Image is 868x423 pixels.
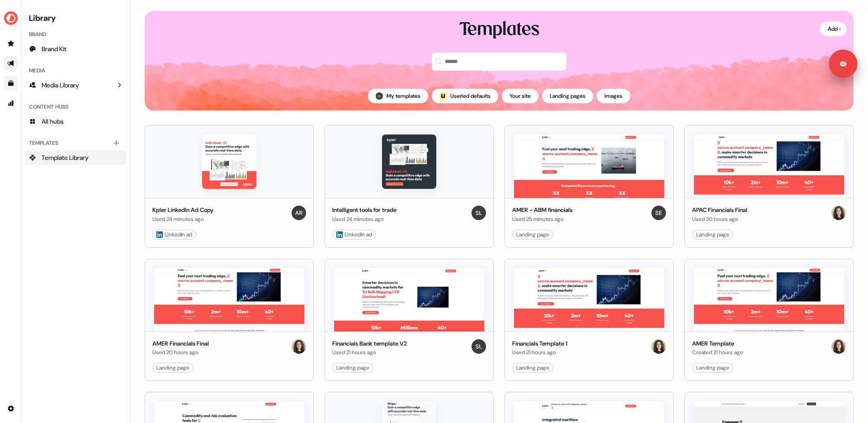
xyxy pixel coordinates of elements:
[336,230,372,239] div: LinkedIn ad
[25,78,126,92] a: Media Library
[42,153,89,162] span: Template Library
[472,339,486,354] img: Shi Jia
[692,206,747,215] div: APAC Financials Final
[42,44,66,53] span: Brand Kit
[292,339,306,354] img: Alexandra
[145,125,314,248] button: Kpler LinkedIn Ad CopyKpler LinkedIn Ad CopyUsed 24 minutes agoAleksandra LinkedIn ad
[4,56,18,71] a: Go to outbound experience
[25,27,126,42] div: Brand
[512,206,572,215] div: AMER - ABM financials
[831,206,846,220] img: Alexandra
[472,206,486,220] img: Shi Jia
[514,135,664,198] img: AMER - ABM financials
[368,89,428,103] button: My templates
[696,363,729,372] div: Landing page
[332,206,396,215] div: Intelligent tools for trade
[325,125,494,248] button: Intelligent tools for tradeIntelligent tools for tradeUsed 24 minutes agoShi Jia LinkedIn ad
[692,215,747,224] div: Used 20 hours ago
[376,92,383,100] img: Shi Jia
[156,363,189,372] div: Landing page
[42,117,64,126] span: All hubs
[694,268,844,332] img: AMER Template
[692,348,743,357] div: Created 21 hours ago
[4,36,18,51] a: Go to prospects
[502,89,538,103] button: Your site
[25,114,126,129] a: All hubs
[334,268,484,332] img: Financials Bank template V2
[152,348,209,357] div: Used 20 hours ago
[696,230,729,239] div: Landing page
[514,268,664,332] img: Financials Template 1
[516,230,549,239] div: Landing page
[516,363,549,372] div: Landing page
[202,135,256,189] img: Kpler LinkedIn Ad Copy
[4,96,18,111] a: Go to attribution
[459,18,539,42] div: Templates
[432,89,498,103] button: userled logo;Userled defaults
[152,215,213,224] div: Used 24 minutes ago
[512,339,567,348] div: Financials Template 1
[684,259,854,381] button: AMER TemplateAMER TemplateCreated 21 hours agoAlexandraLanding page
[25,42,126,56] a: Brand Kit
[42,81,79,90] span: Media Library
[597,89,630,103] button: Images
[332,348,407,357] div: Used 21 hours ago
[505,259,674,381] button: Financials Template 1Financials Template 1Used 21 hours agoAlexandraLanding page
[154,268,304,332] img: AMER Financials Final
[25,150,126,165] a: Template Library
[542,89,593,103] button: Landing pages
[336,363,369,372] div: Landing page
[512,215,572,224] div: Used 25 minutes ago
[439,92,447,100] img: userled logo
[332,215,396,224] div: Used 24 minutes ago
[25,100,126,114] div: Content Hubs
[4,76,18,91] a: Go to templates
[152,206,213,215] div: Kpler LinkedIn Ad Copy
[694,135,844,198] img: APAC Financials Final
[512,348,567,357] div: Used 21 hours ago
[651,339,666,354] img: Alexandra
[382,135,436,189] img: Intelligent tools for trade
[439,92,447,100] div: ;
[651,206,666,220] img: Sabastian
[4,401,18,416] a: Go to integrations
[684,125,854,248] button: APAC Financials FinalAPAC Financials FinalUsed 20 hours agoAlexandraLanding page
[152,339,209,348] div: AMER Financials Final
[145,259,314,381] button: AMER Financials FinalAMER Financials FinalUsed 20 hours agoAlexandraLanding page
[820,22,846,36] button: Add
[292,206,306,220] img: Aleksandra
[156,230,192,239] div: LinkedIn ad
[325,259,494,381] button: Financials Bank template V2Financials Bank template V2Used 21 hours agoShi JiaLanding page
[831,339,846,354] img: Alexandra
[692,339,743,348] div: AMER Template
[25,11,126,24] h3: Library
[25,63,126,78] div: Media
[25,136,126,150] div: Templates
[332,339,407,348] div: Financials Bank template V2
[505,125,674,248] button: AMER - ABM financialsAMER - ABM financialsUsed 25 minutes agoSabastianLanding page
